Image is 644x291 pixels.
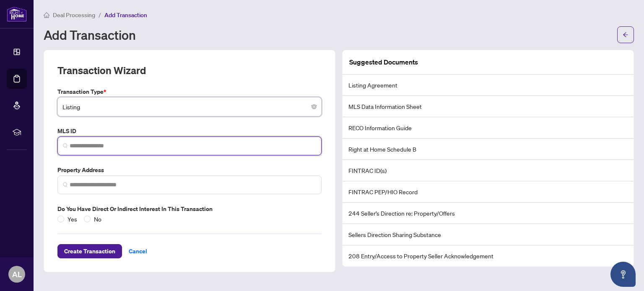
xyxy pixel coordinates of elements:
[343,224,634,245] li: Sellers Direction Sharing Substance
[343,96,634,117] li: MLS Data Information Sheet
[64,245,115,258] span: Create Transaction
[122,244,154,258] button: Cancel
[57,204,322,214] label: Do you have direct or indirect interest in this transaction
[343,75,634,96] li: Listing Agreement
[343,203,634,224] li: 244 Seller’s Direction re: Property/Offers
[623,32,628,38] span: arrow-left
[63,143,68,148] img: search_icon
[99,10,101,20] li: /
[57,87,322,96] label: Transaction Type
[57,244,122,258] button: Create Transaction
[63,182,68,187] img: search_icon
[343,160,634,181] li: FINTRAC ID(s)
[57,165,322,175] label: Property Address
[343,139,634,160] li: Right at Home Schedule B
[7,6,27,22] img: logo
[64,214,80,224] span: Yes
[104,11,147,19] span: Add Transaction
[62,99,317,115] span: Listing
[610,262,636,287] button: Open asap
[44,12,49,18] span: home
[129,245,147,258] span: Cancel
[343,117,634,139] li: RECO Information Guide
[12,268,22,280] span: AL
[312,104,317,109] span: close-circle
[343,181,634,203] li: FINTRAC PEP/HIO Record
[44,28,136,41] h1: Add Transaction
[343,245,634,266] li: 208 Entry/Access to Property Seller Acknowledgement
[91,214,105,224] span: No
[53,11,95,19] span: Deal Processing
[57,126,322,136] label: MLS ID
[57,64,146,77] h2: Transaction Wizard
[349,57,418,67] article: Suggested Documents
